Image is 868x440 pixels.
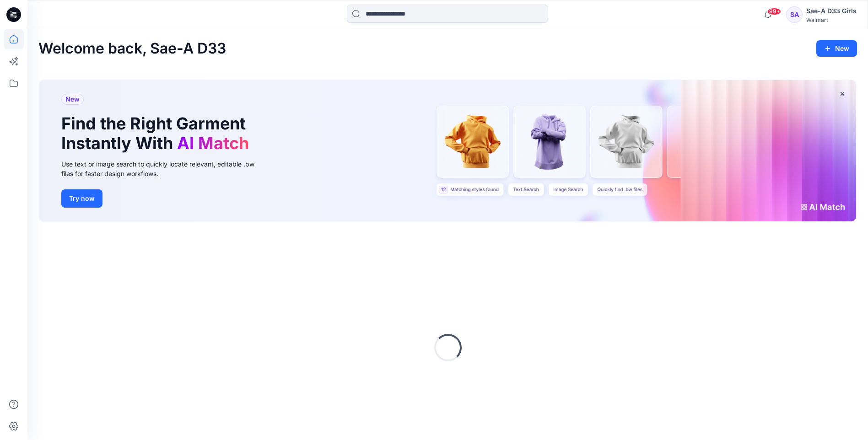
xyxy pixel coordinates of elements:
[767,8,781,15] span: 99+
[816,40,857,57] button: New
[806,16,857,23] div: Walmart
[177,133,249,153] span: AI Match
[61,159,267,178] div: Use text or image search to quickly locate relevant, editable .bw files for faster design workflows.
[786,6,803,23] div: SA
[38,40,226,57] h2: Welcome back, Sae-A D33
[806,5,857,16] div: Sae-A D33 Girls
[61,114,253,153] h1: Find the Right Garment Instantly With
[65,94,80,105] span: New
[61,189,102,208] button: Try now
